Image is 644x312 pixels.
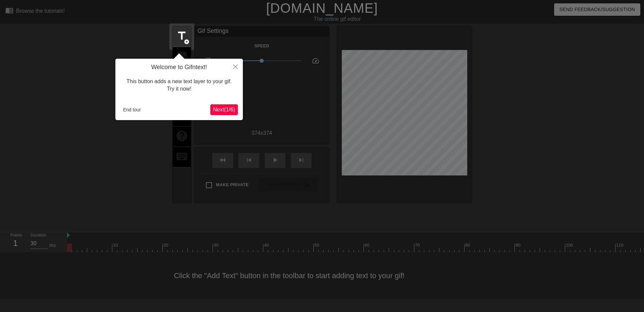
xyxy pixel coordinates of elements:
button: Close [228,59,243,74]
button: End tour [120,105,144,115]
h4: Welcome to Gifntext! [120,64,238,71]
span: Next ( 1 / 6 ) [213,107,235,112]
button: Next [210,104,238,115]
div: This button adds a new text layer to your gif. Try it now! [120,71,238,100]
